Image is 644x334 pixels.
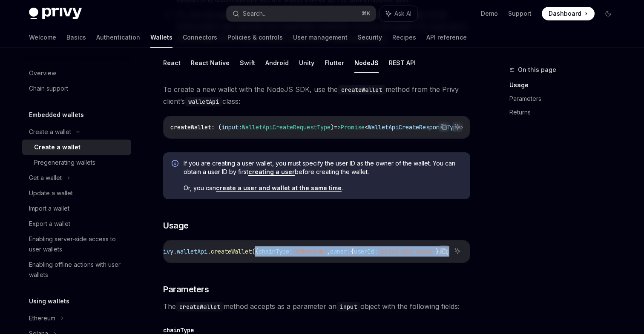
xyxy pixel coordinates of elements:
[221,123,239,131] span: input
[509,92,622,106] a: Parameters
[227,6,376,21] button: Search...⌘K
[452,121,463,132] button: Ask AI
[248,168,295,176] a: creating a user
[368,123,460,131] span: WalletApiCreateResponseType
[207,248,211,255] span: .
[29,260,126,280] div: Enabling offline actions with user wallets
[341,123,365,131] span: Promise
[163,300,470,312] span: The method accepts as a parameter an object with the following fields:
[336,302,360,311] code: input
[163,83,470,107] span: To create a new wallet with the NodeJS SDK, use the method from the Privy client’s class:
[338,85,385,94] code: createWallet
[29,203,69,214] div: Import a wallet
[331,123,334,131] span: )
[293,248,327,255] span: 'ethereum'
[354,248,378,255] span: userId:
[22,186,131,201] a: Update a wallet
[22,201,131,216] a: Import a wallet
[601,7,615,20] button: Toggle dark mode
[481,9,498,18] a: Demo
[96,27,140,48] a: Authentication
[265,53,289,73] button: Android
[243,9,267,19] div: Search...
[150,27,172,48] a: Wallets
[156,248,173,255] span: privy
[211,248,252,255] span: createWallet
[29,110,84,120] h5: Embedded wallets
[211,123,221,131] span: : (
[29,27,56,48] a: Welcome
[29,173,62,183] div: Get a wallet
[518,65,556,75] span: On this page
[252,248,259,255] span: ({
[22,231,131,257] a: Enabling server-side access to user wallets
[66,27,86,48] a: Basics
[509,106,622,119] a: Returns
[227,27,283,48] a: Policies & controls
[549,9,581,18] span: Dashboard
[29,127,71,137] div: Create a wallet
[29,188,73,198] div: Update a wallet
[240,53,255,73] button: Swift
[542,7,595,20] a: Dashboard
[22,155,131,170] a: Pregenerating wallets
[29,296,69,306] h5: Using wallets
[452,246,463,257] button: Ask AI
[34,157,95,168] div: Pregenerating wallets
[34,142,80,152] div: Create a wallet
[184,159,462,176] span: If you are creating a user wallet, you must specify the user ID as the owner of the wallet. You c...
[172,160,180,168] svg: Info
[330,248,351,255] span: owner:
[173,248,177,255] span: .
[394,9,411,18] span: Ask AI
[351,248,354,255] span: {
[185,97,222,106] code: walletApi
[354,53,379,73] button: NodeJS
[29,68,56,78] div: Overview
[438,121,449,132] button: Copy the contents from the code block
[438,246,449,257] button: Copy the contents from the code block
[378,248,436,255] span: 'privy:did:xxxxx'
[389,53,416,73] button: REST API
[177,248,207,255] span: walletApi
[163,53,181,73] button: React
[380,6,417,21] button: Ask AI
[509,78,622,92] a: Usage
[365,123,368,131] span: <
[334,123,341,131] span: =>
[293,27,348,48] a: User management
[191,53,230,73] button: React Native
[29,8,82,20] img: dark logo
[508,9,532,18] a: Support
[176,302,224,311] code: createWallet
[183,27,217,48] a: Connectors
[170,123,211,131] span: createWallet
[22,140,131,155] a: Create a wallet
[299,53,314,73] button: Unity
[259,248,293,255] span: chainType:
[163,283,209,295] span: Parameters
[163,220,189,231] span: Usage
[22,66,131,81] a: Overview
[358,27,382,48] a: Security
[327,248,330,255] span: ,
[239,123,242,131] span: :
[392,27,416,48] a: Recipes
[362,10,371,17] span: ⌘ K
[29,234,126,254] div: Enabling server-side access to user wallets
[22,81,131,96] a: Chain support
[242,123,331,131] span: WalletApiCreateRequestType
[22,257,131,283] a: Enabling offline actions with user wallets
[29,219,70,229] div: Export a wallet
[22,216,131,231] a: Export a wallet
[436,248,449,255] span: }});
[29,313,55,323] div: Ethereum
[325,53,344,73] button: Flutter
[29,83,68,94] div: Chain support
[426,27,467,48] a: API reference
[184,184,462,192] span: Or, you can .
[216,184,342,192] a: create a user and wallet at the same time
